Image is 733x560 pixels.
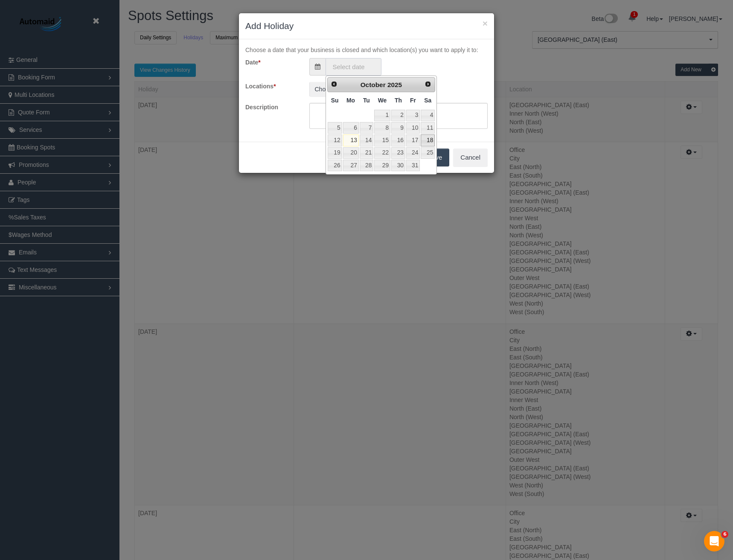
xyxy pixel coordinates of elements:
label: Description [239,103,303,111]
span: Prev [331,81,337,87]
span: 2025 [387,81,402,88]
input: Select date [326,58,381,76]
a: 19 [328,147,342,159]
span: Friday [410,97,416,104]
a: 21 [360,147,373,159]
span: Wednesday [378,97,387,104]
a: 5 [328,122,342,134]
a: 4 [421,110,435,121]
a: Prev [329,79,340,90]
a: Next [422,79,434,90]
span: 6 [721,531,728,538]
span: Tuesday [363,97,370,104]
a: 30 [391,160,405,171]
a: 13 [343,134,359,146]
a: 12 [328,134,342,146]
span: Thursday [395,97,402,104]
a: 29 [374,160,390,171]
button: Choose Locations [309,82,424,96]
a: 7 [360,122,373,134]
a: 31 [406,160,420,171]
span: Choose Locations [315,85,413,93]
a: 10 [406,122,420,134]
a: 22 [374,147,390,159]
a: 23 [391,147,405,159]
span: Monday [346,97,355,104]
span: Next [425,81,431,87]
a: 9 [391,122,405,134]
a: 3 [406,110,420,121]
a: 27 [343,160,359,171]
a: 11 [421,122,435,134]
label: Date [239,58,303,67]
a: 8 [374,122,390,134]
button: Cancel [453,149,488,166]
a: 18 [421,134,435,146]
p: Choose a date that your business is closed and which location(s) you want to apply it to: [245,46,488,54]
button: × [483,19,488,28]
a: 17 [406,134,420,146]
a: 14 [360,134,373,146]
a: 2 [391,110,405,121]
a: 6 [343,122,359,134]
a: 15 [374,134,390,146]
h3: Add Holiday [245,20,488,32]
a: 20 [343,147,359,159]
a: 16 [391,134,405,146]
a: 24 [406,147,420,159]
a: 28 [360,160,373,171]
span: October [361,81,386,88]
iframe: Intercom live chat [704,531,724,551]
label: Locations [239,82,303,90]
a: 1 [374,110,390,121]
span: Saturday [424,97,431,104]
a: 25 [421,147,435,159]
a: 26 [328,160,342,171]
span: Sunday [331,97,339,104]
